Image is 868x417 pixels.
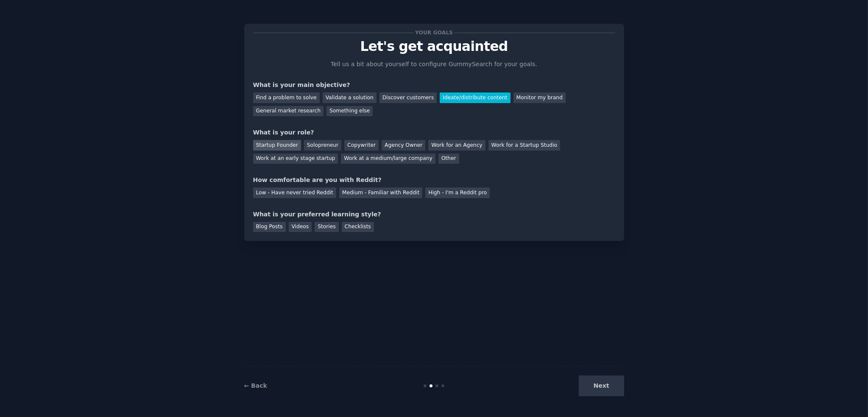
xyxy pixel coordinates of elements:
div: Monitor my brand [514,92,566,103]
div: General market research [253,106,324,117]
div: Something else [327,106,373,117]
div: Checklists [342,222,374,232]
div: Work at an early stage startup [253,154,338,164]
div: Copywriter [344,140,379,151]
div: Work at a medium/large company [341,154,435,164]
div: Find a problem to solve [253,92,320,103]
div: Discover customers [380,92,437,103]
div: Agency Owner [382,140,425,151]
div: Solopreneur [304,140,341,151]
div: What is your role? [253,128,615,137]
p: Tell us a bit about yourself to configure GummySearch for your goals. [327,60,541,69]
div: Low - Have never tried Reddit [253,188,336,198]
div: Medium - Familiar with Reddit [339,188,422,198]
div: Validate a solution [323,92,377,103]
a: ← Back [244,382,267,389]
p: Let's get acquainted [253,39,615,54]
div: What is your main objective? [253,81,615,90]
div: Ideate/distribute content [440,92,510,103]
span: Your goals [414,28,455,37]
div: Blog Posts [253,222,286,232]
div: Startup Founder [253,140,301,151]
div: Videos [289,222,312,232]
div: Stories [315,222,338,232]
div: How comfortable are you with Reddit? [253,176,615,185]
div: Work for a Startup Studio [488,140,560,151]
div: What is your preferred learning style? [253,210,615,219]
div: Other [438,154,459,164]
div: Work for an Agency [428,140,485,151]
div: High - I'm a Reddit pro [425,188,490,198]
